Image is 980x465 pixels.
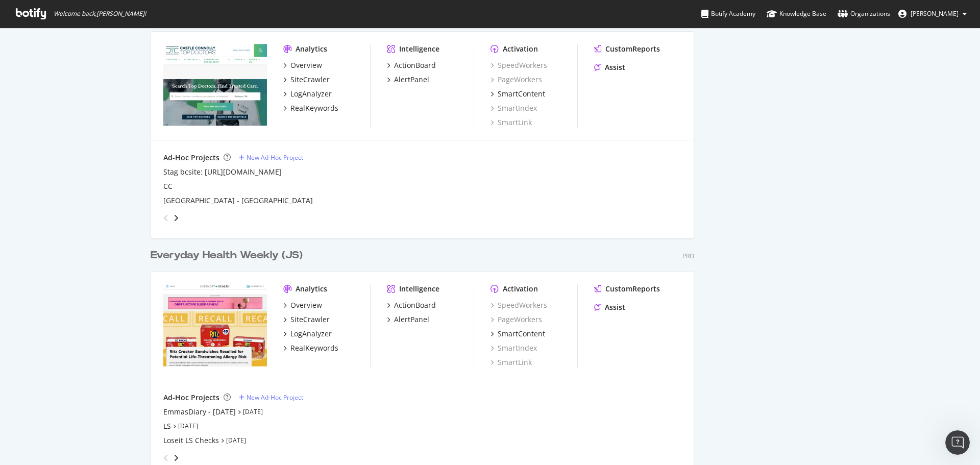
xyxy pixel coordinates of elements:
[594,44,660,54] a: CustomReports
[296,284,327,294] div: Analytics
[283,300,322,310] a: Overview
[290,89,332,99] div: LogAnalyzer
[387,314,429,325] a: AlertPanel
[178,422,198,430] a: [DATE]
[283,314,330,325] a: SiteCrawler
[491,329,545,339] a: SmartContent
[283,60,322,70] a: Overview
[290,75,330,85] div: SiteCrawler
[503,284,538,294] div: Activation
[226,436,246,445] a: [DATE]
[605,284,660,294] div: CustomReports
[151,248,307,263] a: Everyday Health Weekly (JS)
[890,6,975,22] button: [PERSON_NAME]
[387,60,436,70] a: ActionBoard
[159,210,173,226] div: angle-left
[290,314,330,325] div: SiteCrawler
[491,89,545,99] a: SmartContent
[394,75,429,85] div: AlertPanel
[491,60,547,70] a: SpeedWorkers
[387,300,436,310] a: ActionBoard
[594,284,660,294] a: CustomReports
[498,89,545,99] div: SmartContent
[491,343,537,353] a: SmartIndex
[163,393,219,403] div: Ad-Hoc Projects
[394,314,429,325] div: AlertPanel
[394,60,436,70] div: ActionBoard
[283,343,338,353] a: RealKeywords
[239,393,303,402] a: New Ad-Hoc Project
[290,343,338,353] div: RealKeywords
[701,9,755,19] div: Botify Academy
[394,300,436,310] div: ActionBoard
[151,248,303,263] div: Everyday Health Weekly (JS)
[163,284,267,366] img: everydayhealth.com
[247,153,303,162] div: New Ad-Hoc Project
[163,181,173,191] a: CC
[283,89,332,99] a: LogAnalyzer
[283,75,330,85] a: SiteCrawler
[491,357,532,368] a: SmartLink
[173,453,180,463] div: angle-right
[163,44,267,127] img: castleconnolly.com
[605,44,660,54] div: CustomReports
[283,103,338,113] a: RealKeywords
[239,153,303,162] a: New Ad-Hoc Project
[163,421,171,431] a: LS
[491,300,547,310] a: SpeedWorkers
[945,430,970,455] iframe: Intercom live chat
[399,284,439,294] div: Intelligence
[682,252,694,260] div: Pro
[767,9,826,19] div: Knowledge Base
[290,103,338,113] div: RealKeywords
[163,195,313,206] a: [GEOGRAPHIC_DATA] - [GEOGRAPHIC_DATA]
[491,103,537,113] a: SmartIndex
[163,435,219,446] a: Loseit LS Checks
[491,75,542,85] a: PageWorkers
[163,407,236,417] a: EmmasDiary - [DATE]
[283,329,332,339] a: LogAnalyzer
[296,44,327,54] div: Analytics
[54,10,146,18] span: Welcome back, [PERSON_NAME] !
[290,60,322,70] div: Overview
[243,407,263,416] a: [DATE]
[594,62,625,72] a: Assist
[290,300,322,310] div: Overview
[838,9,890,19] div: Organizations
[290,329,332,339] div: LogAnalyzer
[399,44,439,54] div: Intelligence
[498,329,545,339] div: SmartContent
[173,213,180,223] div: angle-right
[911,9,959,18] span: Bill Elward
[491,314,542,325] a: PageWorkers
[605,302,625,312] div: Assist
[247,393,303,402] div: New Ad-Hoc Project
[594,302,625,312] a: Assist
[503,44,538,54] div: Activation
[387,75,429,85] a: AlertPanel
[605,62,625,72] div: Assist
[163,153,219,163] div: Ad-Hoc Projects
[491,117,532,128] a: SmartLink
[163,167,282,177] a: Stag bcsite: [URL][DOMAIN_NAME]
